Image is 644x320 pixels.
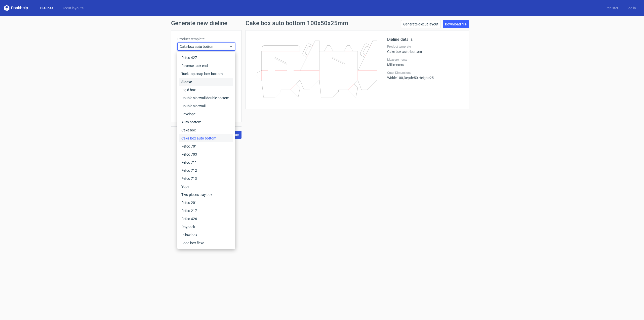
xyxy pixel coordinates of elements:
[179,54,233,62] div: Fefco 427
[179,174,233,183] div: Fefco 713
[179,231,233,239] div: Pillow box
[180,44,229,49] span: Cake box auto bottom
[403,76,418,80] span: , Depth : 50
[622,6,640,11] a: Log in
[179,86,233,94] div: Rigid box
[179,118,233,126] div: Auto bottom
[387,58,463,62] label: Measurements
[387,37,463,43] h2: Dieline details
[387,45,463,54] div: Cake box auto bottom
[179,70,233,78] div: Tuck top snap lock bottom
[601,6,622,11] a: Register
[179,150,233,158] div: Fefco 703
[179,110,233,118] div: Envelope
[179,62,233,70] div: Reverse tuck end
[179,207,233,215] div: Fefco 217
[36,6,57,11] a: Dielines
[443,20,469,28] a: Download file
[179,183,233,191] div: Yope
[179,191,233,199] div: Two pieces tray box
[387,71,463,75] label: Outer Dimensions
[387,58,463,67] div: Millimeters
[179,94,233,102] div: Double sidewall double bottom
[179,215,233,223] div: Fefco 426
[171,20,473,26] h1: Generate new dieline
[179,239,233,247] div: Food box flexo
[418,76,434,80] span: , Height : 25
[387,45,463,49] label: Product template
[179,158,233,166] div: Fefco 711
[179,166,233,174] div: Fefco 712
[246,20,348,26] h1: Cake box auto bottom 100x50x25mm
[179,134,233,142] div: Cake box auto bottom
[177,37,235,42] label: Product template
[179,223,233,231] div: Doypack
[179,142,233,150] div: Fefco 701
[179,199,233,207] div: Fefco 201
[179,78,233,86] div: Sleeve
[401,20,441,28] a: Generate diecut layout
[179,126,233,134] div: Cake box
[387,76,403,80] span: Width : 100
[57,6,88,11] a: Diecut layouts
[179,102,233,110] div: Double sidewall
